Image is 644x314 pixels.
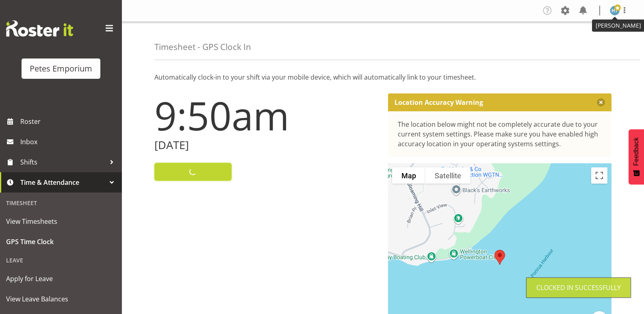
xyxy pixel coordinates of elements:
[398,119,602,149] div: The location below might not be completely accurate due to your current system settings. Please m...
[30,63,92,75] div: Petes Emporium
[392,167,425,184] button: Show street map
[2,195,120,211] div: Timesheet
[154,42,251,52] h4: Timesheet - GPS Clock In
[20,115,118,128] span: Roster
[610,6,620,15] img: helena-tomlin701.jpg
[629,129,644,184] button: Feedback - Show survey
[20,136,118,148] span: Inbox
[2,232,120,252] a: GPS Time Clock
[154,93,378,137] h1: 9:50am
[2,211,120,232] a: View Timesheets
[591,167,607,184] button: Toggle fullscreen view
[425,167,471,184] button: Show satellite imagery
[154,72,611,82] p: Automatically clock-in to your shift via your mobile device, which will automatically link to you...
[154,139,378,152] h2: [DATE]
[395,98,483,106] p: Location Accuracy Warning
[2,289,120,309] a: View Leave Balances
[2,269,120,289] a: Apply for Leave
[20,176,106,188] span: Time & Attendance
[20,156,106,168] span: Shifts
[597,98,605,106] button: Close message
[6,20,73,37] img: Rosterit website logo
[6,215,116,227] span: View Timesheets
[2,252,120,269] div: Leave
[6,236,116,248] span: GPS Time Clock
[536,283,621,292] div: Clocked in Successfully
[633,137,640,166] span: Feedback
[6,273,116,285] span: Apply for Leave
[6,293,116,305] span: View Leave Balances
